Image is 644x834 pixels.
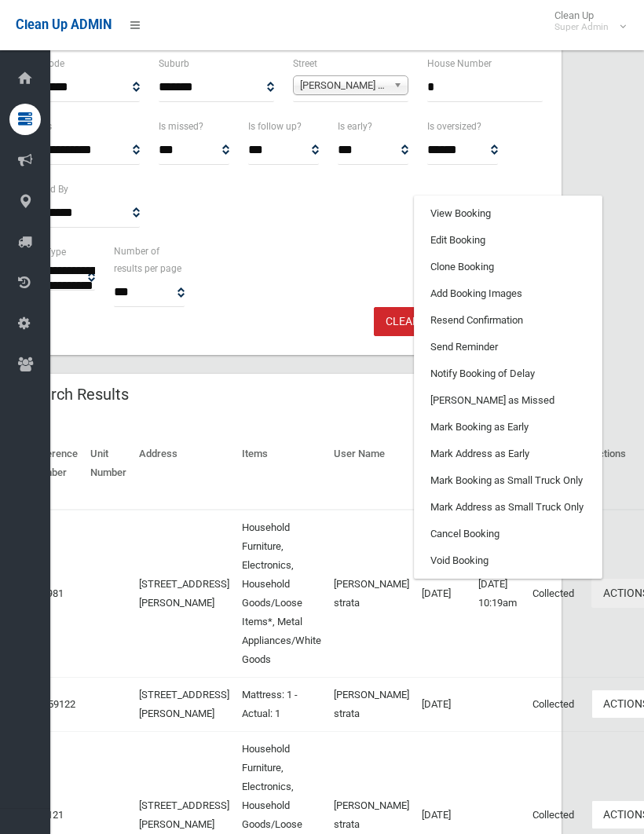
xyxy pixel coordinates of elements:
a: Edit Booking [415,227,602,254]
a: Mark Address as Small Truck Only [415,494,602,521]
th: Items [236,437,327,510]
a: Clear Search [374,307,475,336]
a: Mark Booking as Small Truck Only [415,467,602,494]
a: [STREET_ADDRESS][PERSON_NAME] [139,799,229,830]
label: House Number [427,55,492,72]
small: Super Admin [554,21,609,33]
a: Resend Confirmation [415,307,602,334]
label: Suburb [159,55,189,72]
a: Send Reminder [415,334,602,360]
td: [DATE] 10:19am [472,510,526,678]
a: [STREET_ADDRESS][PERSON_NAME] [139,578,229,609]
label: Is oversized? [427,118,481,135]
label: Is early? [338,118,372,135]
a: Void Booking [415,547,602,574]
td: [PERSON_NAME] strata [327,510,415,678]
a: Notify Booking of Delay [415,360,602,387]
td: Collected [526,677,585,731]
td: [DATE] [415,677,472,731]
a: [PERSON_NAME] as Missed [415,387,602,414]
td: Household Furniture, Electronics, Household Goods/Loose Items*, Metal Appliances/White Goods [236,510,327,678]
a: [STREET_ADDRESS][PERSON_NAME] [139,689,229,719]
header: Search Results [5,379,148,410]
a: Clone Booking [415,254,602,280]
a: M-359122 [31,698,75,710]
a: Cancel Booking [415,521,602,547]
th: Address [133,437,236,510]
span: [PERSON_NAME] Street (PUNCHBOWL 2196) [300,76,387,95]
span: Clean Up ADMIN [16,17,112,32]
th: User Name [327,437,415,510]
label: Street [293,55,317,72]
a: View Booking [415,200,602,227]
a: Add Booking Images [415,280,602,307]
td: [PERSON_NAME] strata [327,677,415,731]
td: [DATE] [415,510,472,678]
label: Is missed? [159,118,203,135]
a: Mark Booking as Early [415,414,602,441]
td: Collected [526,510,585,678]
a: Mark Address as Early [415,441,602,467]
th: Unit Number [84,437,133,510]
span: Clean Up [547,9,624,33]
label: Number of results per page [114,243,185,277]
th: Reference Number [24,437,84,510]
td: Mattress: 1 - Actual: 1 [236,677,327,731]
label: Is follow up? [248,118,302,135]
